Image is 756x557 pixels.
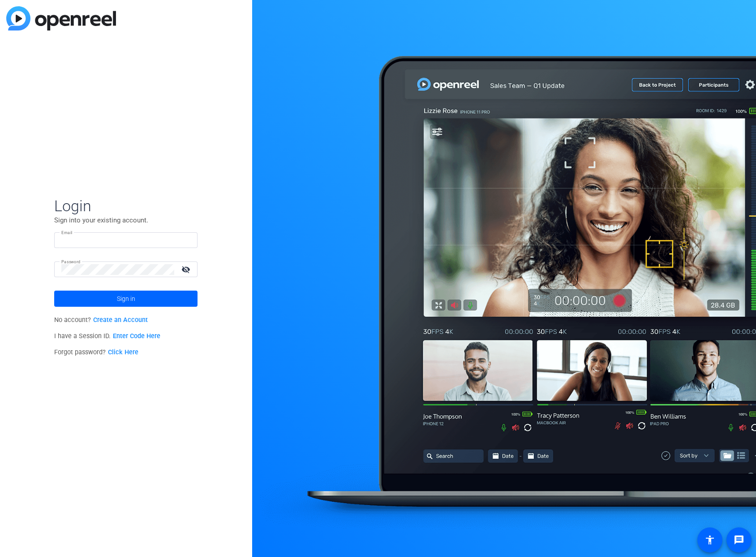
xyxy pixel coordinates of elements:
[117,287,135,310] span: Sign in
[61,259,81,264] mat-label: Password
[54,215,198,225] p: Sign into your existing account.
[113,332,160,340] a: Enter Code Here
[734,535,744,545] mat-icon: message
[61,230,73,235] mat-label: Email
[54,291,198,307] button: Sign in
[54,196,198,215] span: Login
[176,263,198,276] mat-icon: visibility_off
[704,535,715,545] mat-icon: accessibility
[54,316,148,324] span: No account?
[61,235,190,246] input: Enter Email Address
[93,316,148,324] a: Create an Account
[108,348,138,356] a: Click Here
[6,6,116,30] img: blue-gradient.svg
[54,348,138,356] span: Forgot password?
[54,332,160,340] span: I have a Session ID.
